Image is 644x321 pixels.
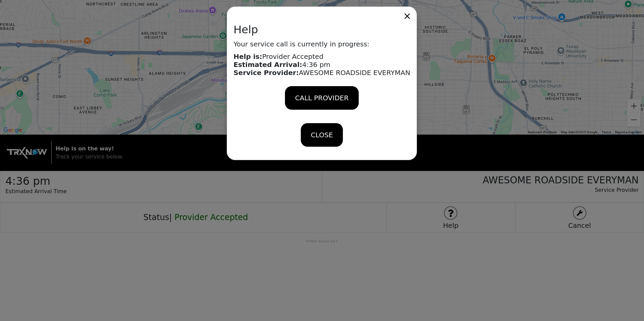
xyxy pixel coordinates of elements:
h2: Help [234,23,411,36]
h5: Provider Accepted 4:36 pm AWESOME ROADSIDE EVERYMAN [234,52,411,77]
strong: Help is: [234,52,262,61]
strong: Service Provider: [234,69,299,77]
div: Your service call is currently in progress: [227,6,417,160]
strong: Estimated Arrival: [234,61,302,69]
span: CLOSE [311,130,333,140]
span: CALL PROVIDER [295,93,349,103]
